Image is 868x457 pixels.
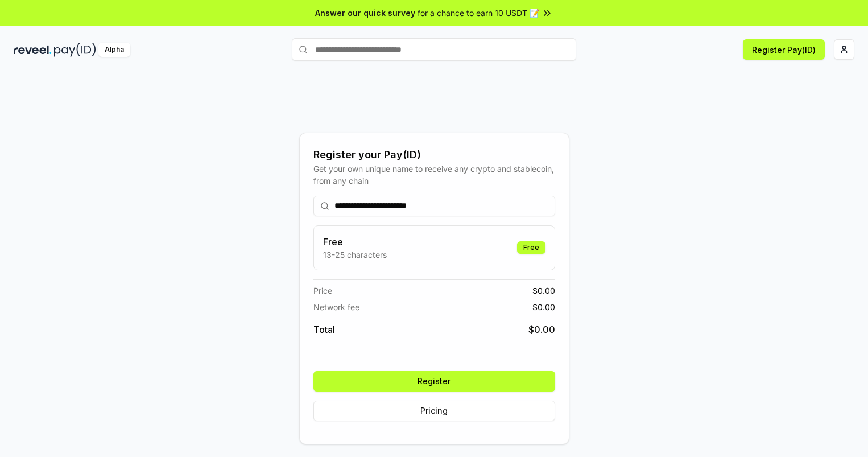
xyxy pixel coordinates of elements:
[743,39,825,60] button: Register Pay(ID)
[532,301,555,313] span: $ 0.00
[323,249,387,261] p: 13-25 characters
[54,43,96,57] img: pay_id
[313,285,332,297] span: Price
[528,323,555,336] span: $ 0.00
[313,323,335,336] span: Total
[517,241,545,254] div: Free
[313,163,555,187] div: Get your own unique name to receive any crypto and stablecoin, from any chain
[323,235,387,249] h3: Free
[98,43,130,57] div: Alpha
[418,7,539,19] span: for a chance to earn 10 USDT 📝
[313,147,555,163] div: Register your Pay(ID)
[532,285,555,297] span: $ 0.00
[313,301,359,313] span: Network fee
[313,371,555,392] button: Register
[14,43,52,57] img: reveel_dark
[313,401,555,421] button: Pricing
[315,7,415,19] span: Answer our quick survey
